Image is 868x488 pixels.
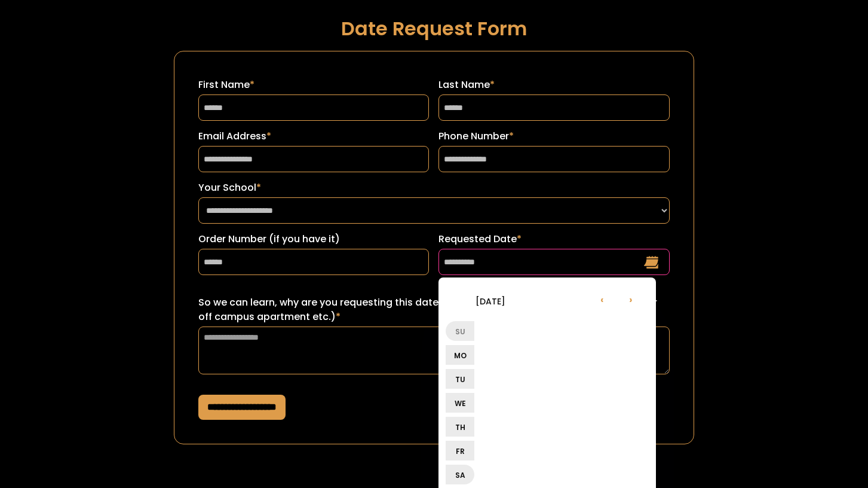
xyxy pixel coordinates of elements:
[617,285,645,313] li: ›
[446,286,535,315] li: [DATE]
[438,232,670,246] label: Requested Date
[446,393,474,413] li: We
[588,285,617,313] li: ‹
[198,78,430,92] label: First Name
[198,181,670,195] label: Your School
[438,129,670,144] label: Phone Number
[446,321,474,341] li: Su
[446,369,474,389] li: Tu
[446,417,474,437] li: Th
[174,18,695,39] h1: Date Request Form
[198,129,430,144] label: Email Address
[438,78,670,92] label: Last Name
[446,465,474,484] li: Sa
[446,345,474,365] li: Mo
[198,232,430,246] label: Order Number (if you have it)
[174,51,695,444] form: Request a Date Form
[446,441,474,460] li: Fr
[198,295,670,324] label: So we can learn, why are you requesting this date? (ex: sorority recruitment, lease turn over for...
